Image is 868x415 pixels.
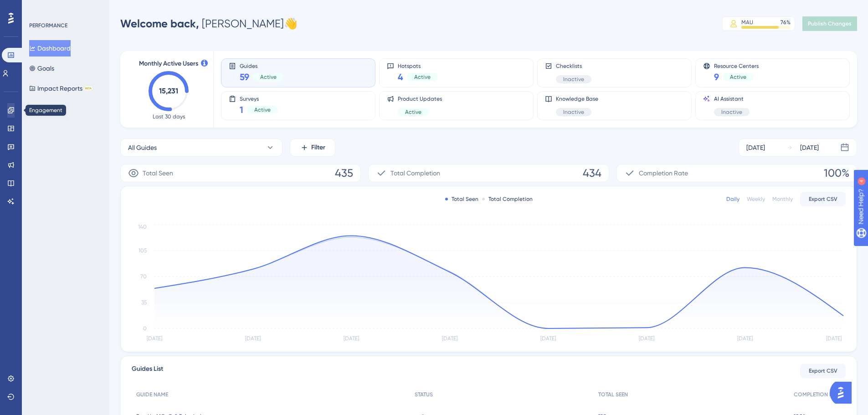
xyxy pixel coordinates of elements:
span: Product Updates [398,95,442,102]
div: 4 [63,5,66,12]
tspan: 70 [140,273,147,280]
span: 1 [240,103,243,116]
span: AI Assistant [714,95,750,102]
span: Filter [311,142,325,153]
span: Need Help? [21,2,57,13]
span: Total Completion [390,168,440,179]
span: Active [254,106,271,113]
span: Active [405,108,421,116]
span: Knowledge Base [556,95,598,102]
span: TOTAL SEEN [598,391,628,398]
tspan: [DATE] [344,335,359,342]
span: 435 [335,166,353,180]
button: Dashboard [29,40,71,56]
div: [PERSON_NAME] 👋 [120,16,298,31]
span: Completion Rate [639,168,688,179]
span: All Guides [128,142,157,153]
span: Export CSV [809,195,837,203]
tspan: [DATE] [737,335,753,342]
div: Daily [726,195,740,203]
div: Monthly [772,195,793,203]
span: Welcome back, [120,17,199,30]
span: Active [730,73,746,81]
tspan: [DATE] [442,335,457,342]
text: 15,231 [159,87,178,95]
tspan: [DATE] [245,335,261,342]
button: Impact ReportsBETA [29,80,92,97]
span: 4 [398,71,403,83]
span: 9 [714,71,719,83]
span: Total Seen [143,168,173,179]
div: Total Completion [482,195,533,203]
tspan: [DATE] [147,335,162,342]
button: Filter [290,138,335,157]
div: Weekly [747,195,765,203]
button: Goals [29,60,54,77]
button: Export CSV [800,364,846,378]
span: Inactive [563,76,584,83]
button: All Guides [120,138,282,157]
span: GUIDE NAME [136,391,168,398]
span: Last 30 days [153,113,185,120]
span: 59 [240,71,249,83]
span: Active [260,73,277,81]
div: Total Seen [445,195,478,203]
span: Inactive [721,108,742,116]
span: Hotspots [398,62,438,69]
span: STATUS [415,391,433,398]
div: 76 % [781,19,791,26]
tspan: 140 [138,224,147,230]
tspan: [DATE] [540,335,556,342]
span: Monthly Active Users [139,58,198,69]
span: COMPLETION RATE [794,391,841,398]
span: Resource Centers [714,62,759,69]
tspan: 105 [139,247,147,254]
span: 100% [824,166,849,180]
tspan: [DATE] [826,335,842,342]
button: Export CSV [800,192,846,206]
span: Checklists [556,62,591,70]
tspan: 35 [141,299,147,306]
div: [DATE] [800,142,819,153]
span: Export CSV [809,367,837,374]
span: Surveys [240,95,278,102]
span: Inactive [563,108,584,116]
div: [DATE] [746,142,765,153]
span: Active [414,73,431,81]
button: Publish Changes [802,16,857,31]
tspan: 0 [143,325,147,332]
tspan: [DATE] [639,335,654,342]
span: Publish Changes [808,20,852,27]
div: BETA [84,86,92,91]
div: MAU [741,19,753,26]
span: 434 [583,166,601,180]
span: Guides List [132,364,163,378]
iframe: UserGuiding AI Assistant Launcher [830,379,857,406]
span: Guides [240,62,284,69]
div: PERFORMANCE [29,22,67,29]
